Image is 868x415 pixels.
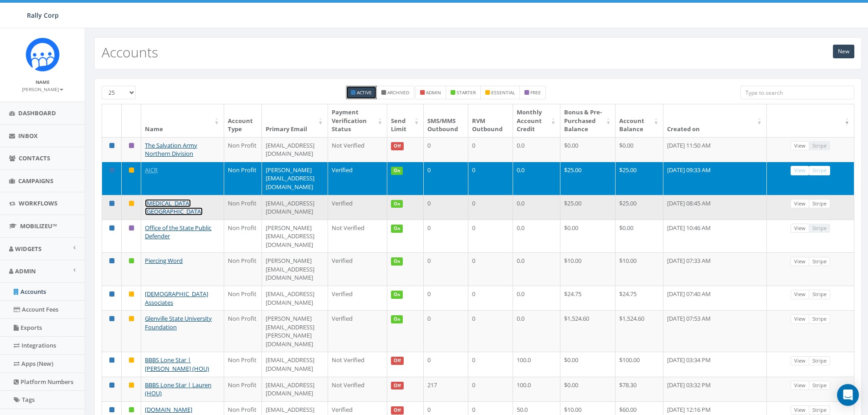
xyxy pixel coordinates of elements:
td: 0 [468,286,513,310]
span: Widgets [15,245,41,253]
a: View [791,314,809,324]
td: Non Profit [224,137,262,162]
td: $24.75 [560,286,616,310]
td: 0 [424,352,468,376]
span: Off [391,382,404,390]
td: [PERSON_NAME][EMAIL_ADDRESS][DOMAIN_NAME] [262,220,328,253]
th: Monthly Account Credit: activate to sort column ascending [513,104,561,137]
td: $25.00 [560,162,616,195]
img: Icon_1.png [26,37,60,72]
a: Stripe [809,199,830,209]
td: 0 [468,310,513,352]
td: [PERSON_NAME][EMAIL_ADDRESS][DOMAIN_NAME] [262,252,328,286]
td: 0.0 [513,137,561,162]
th: RVM Outbound [468,104,513,137]
a: View [791,405,809,415]
th: Payment Verification Status : activate to sort column ascending [328,104,387,137]
th: Created on: activate to sort column ascending [663,104,767,137]
td: 0 [468,137,513,162]
th: Primary Email : activate to sort column ascending [262,104,328,137]
a: Piercing Word [145,256,183,265]
a: Stripe [809,381,830,390]
td: Not Verified [328,137,387,162]
td: Verified [328,252,387,286]
td: [DATE] 10:46 AM [663,220,767,253]
td: Non Profit [224,377,262,401]
td: $0.00 [560,352,616,376]
td: [EMAIL_ADDRESS][DOMAIN_NAME] [262,137,328,162]
input: Type to search [740,86,854,99]
a: View [791,257,809,266]
a: Stripe [809,166,830,175]
td: 0.0 [513,220,561,253]
td: [EMAIL_ADDRESS][DOMAIN_NAME] [262,352,328,376]
td: 0 [468,377,513,401]
a: View [791,290,809,299]
h2: Accounts [102,45,158,60]
th: Bonus &amp; Pre-Purchased Balance: activate to sort column ascending [560,104,616,137]
td: Non Profit [224,162,262,195]
td: [DATE] 08:45 AM [663,195,767,220]
td: [DATE] 03:32 PM [663,377,767,401]
a: Glenville State University Foundation [145,314,212,331]
span: Off [391,357,404,365]
td: 0 [468,252,513,286]
td: [DATE] 07:33 AM [663,252,767,286]
span: On [391,167,403,175]
td: Non Profit [224,310,262,352]
td: 0.0 [513,310,561,352]
small: [PERSON_NAME] [22,86,63,92]
th: Name: activate to sort column ascending [141,104,224,137]
td: 0 [424,137,468,162]
td: Not Verified [328,377,387,401]
a: AICR [145,166,158,174]
a: [DOMAIN_NAME] [145,405,192,414]
a: View [791,356,809,366]
td: 0 [424,252,468,286]
a: [PERSON_NAME] [22,85,63,93]
td: 0.0 [513,286,561,310]
span: Dashboard [18,109,56,117]
td: Not Verified [328,352,387,376]
td: [EMAIL_ADDRESS][DOMAIN_NAME] [262,286,328,310]
small: essential [491,89,515,96]
span: Off [391,406,404,415]
a: View [791,166,809,175]
td: 0.0 [513,195,561,220]
td: [EMAIL_ADDRESS][DOMAIN_NAME] [262,195,328,220]
a: [DEMOGRAPHIC_DATA] Associates [145,290,208,307]
td: [EMAIL_ADDRESS][DOMAIN_NAME] [262,377,328,401]
td: 0 [468,195,513,220]
td: 100.0 [513,377,561,401]
th: Account Type [224,104,262,137]
td: [DATE] 07:53 AM [663,310,767,352]
td: [PERSON_NAME][EMAIL_ADDRESS][PERSON_NAME][DOMAIN_NAME] [262,310,328,352]
a: BBBS Lone Star | Lauren (HOU) [145,381,211,398]
td: 0 [468,162,513,195]
span: Workflows [19,199,57,207]
td: $78.30 [616,377,663,401]
td: $100.00 [616,352,663,376]
a: Stripe [809,314,830,324]
td: $10.00 [616,252,663,286]
td: $0.00 [560,377,616,401]
td: $10.00 [560,252,616,286]
td: Non Profit [224,352,262,376]
div: Open Intercom Messenger [837,384,859,406]
td: 0 [424,310,468,352]
a: BBBS Lone Star | [PERSON_NAME] (HOU) [145,356,209,373]
td: 0 [424,195,468,220]
span: Admin [15,267,36,275]
td: 0.0 [513,252,561,286]
span: MobilizeU™ [20,222,57,230]
td: [PERSON_NAME][EMAIL_ADDRESS][DOMAIN_NAME] [262,162,328,195]
span: Contacts [19,154,50,162]
td: Non Profit [224,286,262,310]
a: Office of the State Public Defender [145,224,211,241]
a: New [833,45,854,58]
td: Not Verified [328,220,387,253]
span: On [391,225,403,233]
td: [DATE] 09:33 AM [663,162,767,195]
a: The Salvation Army Northern Division [145,141,197,158]
th: Send Limit: activate to sort column ascending [387,104,424,137]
